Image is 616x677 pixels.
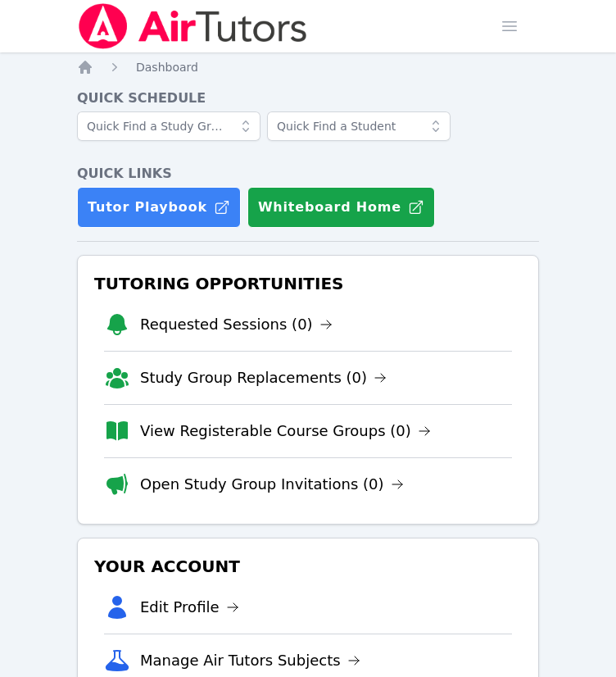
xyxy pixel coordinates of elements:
a: Study Group Replacements (0) [140,366,387,389]
h4: Quick Schedule [77,89,539,108]
a: Tutor Playbook [77,187,241,228]
a: Manage Air Tutors Subjects [140,649,360,672]
a: Requested Sessions (0) [140,313,333,336]
a: Open Study Group Invitations (0) [140,473,404,496]
button: Whiteboard Home [247,187,435,228]
a: Edit Profile [140,596,239,619]
input: Quick Find a Study Group [77,111,260,141]
h4: Quick Links [77,164,539,184]
img: Air Tutors [77,3,309,49]
h3: Your Account [91,552,525,581]
input: Quick Find a Student [267,111,451,141]
span: Dashboard [136,61,198,74]
a: View Registerable Course Groups (0) [140,420,431,443]
nav: Breadcrumb [77,59,539,75]
h3: Tutoring Opportunities [91,269,525,298]
a: Dashboard [136,59,198,75]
